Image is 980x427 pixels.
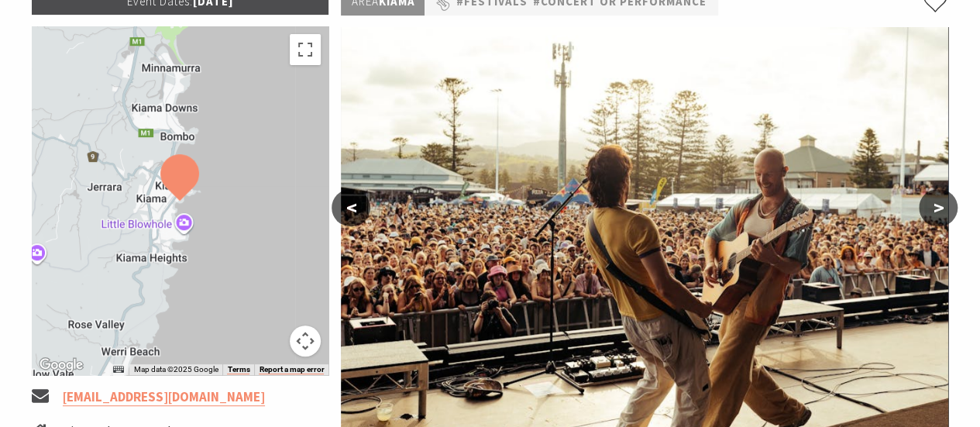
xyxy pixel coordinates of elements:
[341,27,948,427] img: Changing Tides Performance - 1
[36,355,87,375] a: Open this area in Google Maps (opens a new window)
[113,364,124,375] button: Keyboard shortcuts
[63,388,265,406] a: [EMAIL_ADDRESS][DOMAIN_NAME]
[919,189,958,226] button: >
[332,189,370,226] button: <
[259,365,324,374] a: Report a map error
[36,355,87,375] img: Google
[290,34,321,65] button: Toggle fullscreen view
[133,365,218,374] span: Map data ©2025 Google
[290,325,321,356] button: Map camera controls
[227,365,249,374] a: Terms (opens in new tab)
